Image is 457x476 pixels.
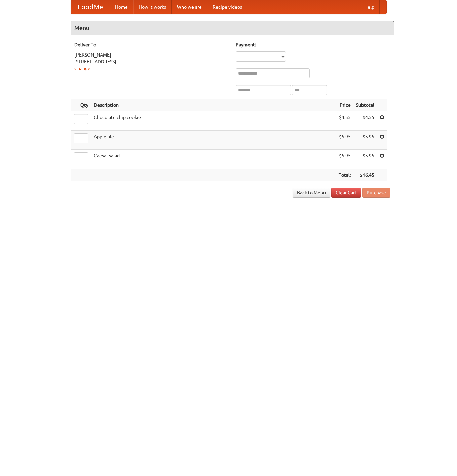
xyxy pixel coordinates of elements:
[172,0,207,14] a: Who we are
[353,131,377,150] td: $5.95
[353,99,377,111] th: Subtotal
[207,0,247,14] a: Recipe videos
[71,0,110,14] a: FoodMe
[336,99,353,111] th: Price
[293,188,330,198] a: Back to Menu
[74,58,229,65] div: [STREET_ADDRESS]
[331,188,361,198] a: Clear Cart
[353,150,377,169] td: $5.95
[110,0,133,14] a: Home
[336,169,353,181] th: Total:
[353,111,377,131] td: $4.55
[336,150,353,169] td: $5.95
[74,66,90,71] a: Change
[71,99,91,111] th: Qty
[91,111,336,131] td: Chocolate chip cookie
[91,99,336,111] th: Description
[336,131,353,150] td: $5.95
[362,188,390,198] button: Purchase
[353,169,377,181] th: $16.45
[336,111,353,131] td: $4.55
[91,150,336,169] td: Caesar salad
[74,41,229,48] h5: Deliver To:
[91,131,336,150] td: Apple pie
[236,41,390,48] h5: Payment:
[71,21,394,35] h4: Menu
[74,51,229,58] div: [PERSON_NAME]
[133,0,172,14] a: How it works
[359,0,380,14] a: Help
